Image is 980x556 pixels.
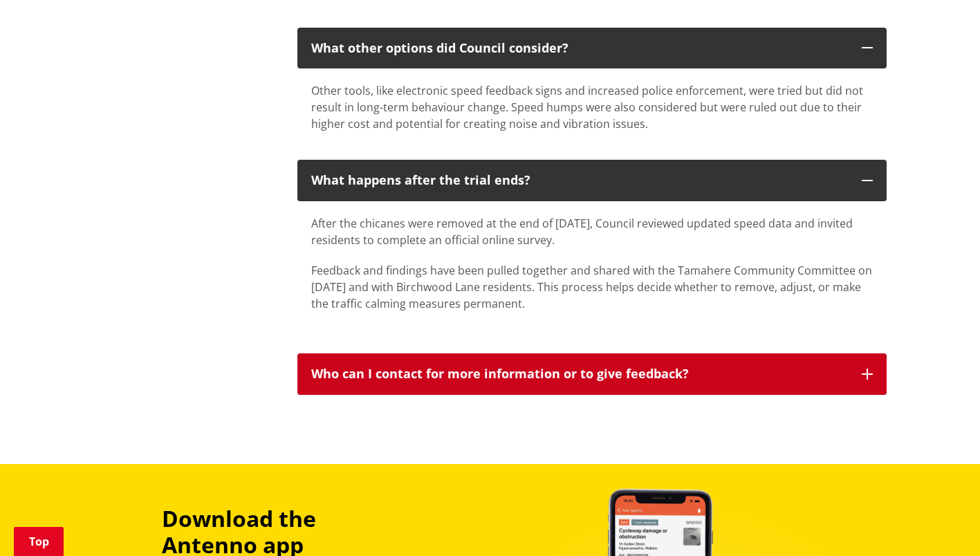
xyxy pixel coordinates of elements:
[311,367,848,381] h3: Who can I contact for more information or to give feedback?
[916,498,966,548] iframe: Messenger Launcher
[311,82,873,132] div: Other tools, like electronic speed feedback signs and increased police enforcement, were tried bu...
[311,174,848,187] div: What happens after the trial ends?
[311,215,873,248] p: After the chicanes were removed at the end of [DATE], Council reviewed updated speed data and inv...
[311,41,848,55] div: What other options did Council consider?
[14,527,64,556] a: Top
[297,160,887,201] button: What happens after the trial ends?
[297,28,887,69] button: What other options did Council consider?
[311,262,873,312] p: Feedback and findings have been pulled together and shared with the Tamahere Community Committee ...
[297,353,887,395] button: Who can I contact for more information or to give feedback?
